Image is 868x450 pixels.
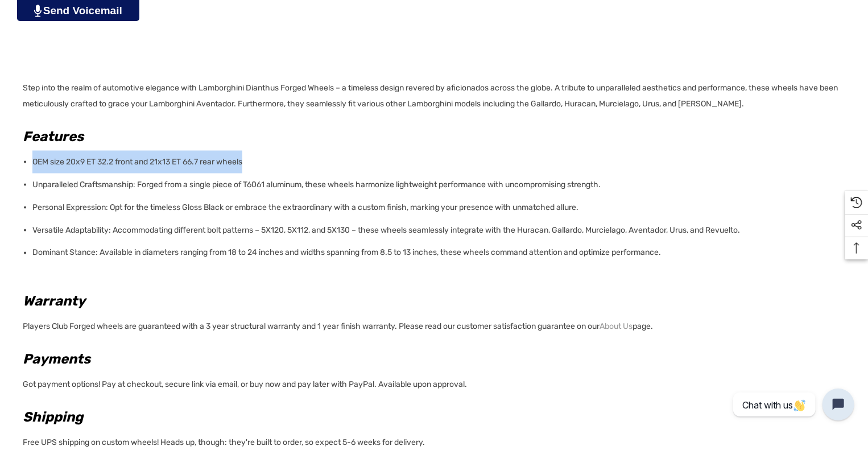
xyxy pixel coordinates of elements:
[32,180,601,189] span: Unparalleled Craftsmanship: Forged from a single piece of T6061 aluminum, these wheels harmonize ...
[23,291,838,312] h2: Warranty
[23,349,838,370] h2: Payments
[23,316,838,335] p: Players Club Forged wheels are guaranteed with a 3 year structural warranty and 1 year finish war...
[32,203,578,212] span: Personal Expression: Opt for the timeless Gloss Black or embrace the extraordinary with a custom ...
[32,225,740,235] span: Versatile Adaptability: Accommodating different bolt patterns – 5X120, 5X112, and 5X130 – these w...
[23,126,838,147] h2: Features
[23,83,838,109] span: Step into the realm of automotive elegance with Lamborghini Dianthus Forged Wheels – a timeless d...
[34,5,42,17] img: PjwhLS0gR2VuZXJhdG9yOiBHcmF2aXQuaW8gLS0+PHN2ZyB4bWxucz0iaHR0cDovL3d3dy53My5vcmcvMjAwMC9zdmciIHhtb...
[845,242,868,254] svg: Top
[32,157,242,167] span: OEM size 20x9 ET 32.2 front and 21x13 ET 66.7 rear wheels
[851,220,862,231] svg: Social Media
[600,319,633,335] a: About Us
[851,197,862,208] svg: Recently Viewed
[23,374,838,393] p: Got payment options! Pay at checkout, secure link via email, or buy now and pay later with PayPal...
[32,248,661,258] span: Dominant Stance: Available in diameters ranging from 18 to 24 inches and widths spanning from 8.5...
[23,407,838,428] h2: Shipping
